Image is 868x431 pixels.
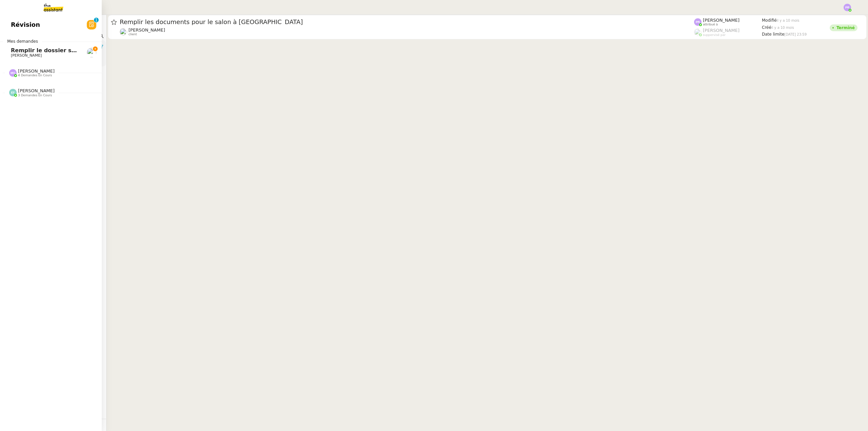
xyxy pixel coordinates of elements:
span: [PERSON_NAME] [11,53,42,58]
img: users%2FyQfMwtYgTqhRP2YHWHmG2s2LYaD3%2Favatar%2Fprofile-pic.png [694,28,702,36]
span: Modifié [762,18,777,23]
span: [PERSON_NAME] [703,28,739,33]
img: users%2FQNmrJKjvCnhZ9wRJPnUNc9lj8eE3%2Favatar%2F5ca36b56-0364-45de-a850-26ae83da85f1 [87,48,96,57]
span: 3 demandes en cours [18,94,52,97]
img: svg [9,69,17,77]
img: svg [694,18,702,26]
span: 4 demandes en cours [18,74,52,77]
span: [PERSON_NAME] [129,27,165,33]
span: [DATE] 23:59 [784,33,807,36]
span: Date limite [762,32,784,37]
span: client [129,33,137,36]
img: users%2FQNmrJKjvCnhZ9wRJPnUNc9lj8eE3%2Favatar%2F5ca36b56-0364-45de-a850-26ae83da85f1 [120,28,127,36]
span: suppervisé par [703,33,726,37]
span: Remplir les documents pour le salon à [GEOGRAPHIC_DATA] [120,19,694,25]
span: Créé [762,25,771,30]
div: Terminé [836,26,855,30]
app-user-label: attribué à [694,18,762,26]
span: [PERSON_NAME] [703,18,739,23]
span: Mes demandes [3,38,42,45]
span: Révision [11,20,40,30]
span: [PERSON_NAME] [18,88,55,93]
span: [PERSON_NAME] [18,68,55,74]
img: svg [844,4,851,11]
span: Remplir le dossier startup non adhérente [11,47,137,54]
img: svg [9,89,17,96]
nz-badge-sup: 1 [94,18,99,22]
p: 1 [95,18,98,24]
span: il y a 10 mois [777,19,800,22]
app-user-label: suppervisé par [694,28,762,37]
span: il y a 10 mois [771,26,794,30]
app-user-detailed-label: client [120,27,694,36]
span: attribué à [703,23,718,26]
